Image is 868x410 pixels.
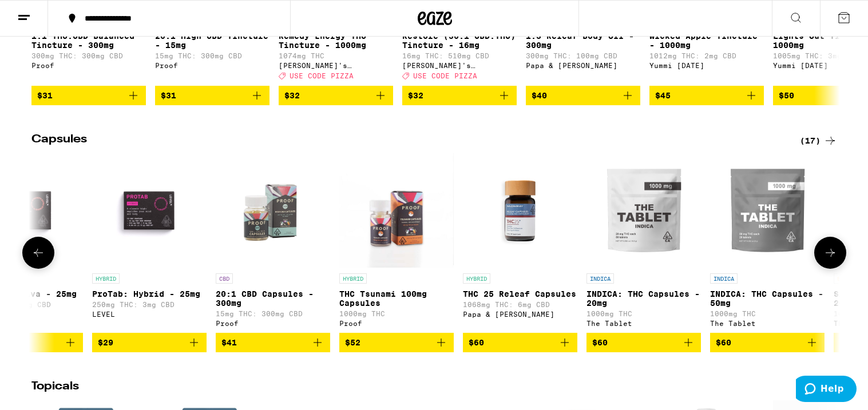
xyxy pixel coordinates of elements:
p: Remedy Energy THC Tincture - 1000mg [279,31,393,50]
p: 1012mg THC: 2mg CBD [649,52,764,59]
p: ProTab: Hybrid - 25mg [92,289,207,298]
p: 16mg THC: 510mg CBD [402,52,517,59]
span: $31 [37,91,53,100]
a: Open page for INDICA: THC Capsules - 50mg from The Tablet [710,153,825,333]
span: $32 [284,91,300,100]
p: 1074mg THC [279,52,393,59]
span: $60 [839,338,855,347]
span: $60 [469,338,484,347]
p: HYBRID [463,273,490,284]
p: INDICA: THC Capsules - 50mg [710,289,825,308]
h2: Capsules [31,134,781,148]
span: $31 [161,91,176,100]
img: Proof - 20:1 CBD Capsules - 300mg [216,153,330,268]
span: $41 [221,338,237,347]
span: $32 [408,91,423,100]
p: THC Tsunami 100mg Capsules [339,289,454,308]
p: 250mg THC: 3mg CBD [92,301,207,308]
button: Add to bag [92,333,207,352]
p: INDICA: THC Capsules - 20mg [586,289,701,308]
p: 1:3 Releaf Body Oil - 300mg [526,31,640,50]
p: 300mg THC: 300mg CBD [31,52,146,59]
div: Papa & [PERSON_NAME] [526,62,640,69]
p: 20:1 High CBD Tincture - 15mg [155,31,269,50]
div: Proof [339,320,454,327]
div: Yummi [DATE] [649,62,764,69]
p: THC 25 Releaf Capsules [463,289,577,298]
p: Wicked Apple Tincture - 1000mg [649,31,764,50]
span: $40 [532,91,547,100]
iframe: Opens a widget where you can find more information [796,376,857,404]
button: Add to bag [402,86,517,105]
p: 1000mg THC [586,310,701,317]
p: 1000mg THC [339,310,454,317]
p: 1:1 THC:CBD Balanced Tincture - 300mg [31,31,146,50]
span: $29 [98,338,113,347]
img: LEVEL - ProTab: Hybrid - 25mg [92,153,207,268]
button: Add to bag [31,86,146,105]
button: Add to bag [155,86,269,105]
a: Open page for 20:1 CBD Capsules - 300mg from Proof [216,153,330,333]
img: The Tablet - INDICA: THC Capsules - 50mg [710,153,825,268]
button: Add to bag [649,86,764,105]
p: 20:1 CBD Capsules - 300mg [216,289,330,308]
img: Proof - THC Tsunami 100mg Capsules [339,153,454,268]
button: Add to bag [279,86,393,105]
h2: Topicals [31,381,781,395]
img: The Tablet - INDICA: THC Capsules - 20mg [586,153,701,268]
button: Add to bag [339,333,454,352]
div: The Tablet [710,320,825,327]
div: Proof [216,320,330,327]
a: Open page for THC Tsunami 100mg Capsules from Proof [339,153,454,333]
span: USE CODE PIZZA [413,73,477,80]
button: Add to bag [710,333,825,352]
button: Add to bag [586,333,701,352]
span: $45 [655,91,671,100]
span: $60 [592,338,608,347]
p: HYBRID [92,273,120,284]
div: [PERSON_NAME]'s Medicinals [279,62,393,69]
div: The Tablet [586,320,701,327]
p: CBD [216,273,233,284]
p: HYBRID [339,273,367,284]
p: SATIVA [834,273,861,284]
span: $50 [779,91,794,100]
div: [PERSON_NAME]'s Medicinals [402,62,517,69]
button: Add to bag [216,333,330,352]
span: USE CODE PIZZA [290,73,354,80]
p: 1000mg THC [710,310,825,317]
span: $52 [345,338,360,347]
div: LEVEL [92,311,207,318]
p: 15mg THC: 300mg CBD [155,52,269,59]
p: INDICA [710,273,738,284]
button: Add to bag [526,86,640,105]
span: $60 [716,338,731,347]
div: Proof [155,62,269,69]
button: Add to bag [463,333,577,352]
a: Open page for INDICA: THC Capsules - 20mg from The Tablet [586,153,701,333]
a: Open page for ProTab: Hybrid - 25mg from LEVEL [92,153,207,333]
p: 300mg THC: 100mg CBD [526,52,640,59]
a: (17) [800,134,837,148]
img: Papa & Barkley - THC 25 Releaf Capsules [463,153,577,268]
p: 15mg THC: 300mg CBD [216,310,330,317]
p: Restore (30:1 CBD:THC) Tincture - 16mg [402,31,517,50]
a: Open page for THC 25 Releaf Capsules from Papa & Barkley [463,153,577,333]
div: Papa & [PERSON_NAME] [463,311,577,318]
div: Proof [31,62,146,69]
p: INDICA [586,273,614,284]
p: 1068mg THC: 6mg CBD [463,301,577,308]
